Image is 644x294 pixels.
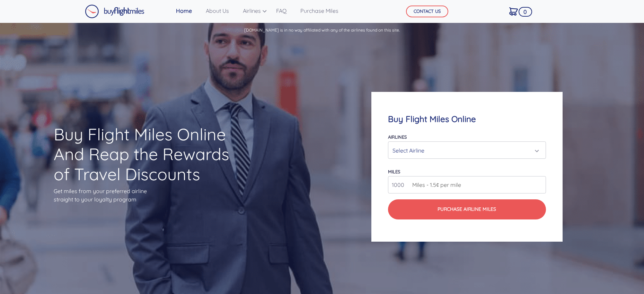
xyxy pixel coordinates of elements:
a: Purchase Miles [298,4,341,18]
a: FAQ [273,4,289,18]
button: Purchase Airline Miles [388,199,546,219]
div: Select Airline [392,144,537,157]
button: CONTACT US [406,6,448,17]
img: Cart [509,7,518,16]
p: Get miles from your preferred airline straight to your loyalty program [54,187,236,204]
label: Airlines [388,134,407,140]
label: miles [388,169,400,174]
button: Select Airline [388,141,546,159]
a: Home [173,4,195,18]
span: Miles - 1.5¢ per mile [409,181,461,189]
span: 0 [519,7,532,17]
a: Buy Flight Miles Logo [85,3,144,20]
img: Buy Flight Miles Logo [85,5,144,18]
a: Airlines [240,4,265,18]
a: About Us [203,4,232,18]
h1: Buy Flight Miles Online And Reap the Rewards of Travel Discounts [54,124,236,184]
h4: Buy Flight Miles Online [388,114,546,124]
a: 0 [506,4,521,18]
